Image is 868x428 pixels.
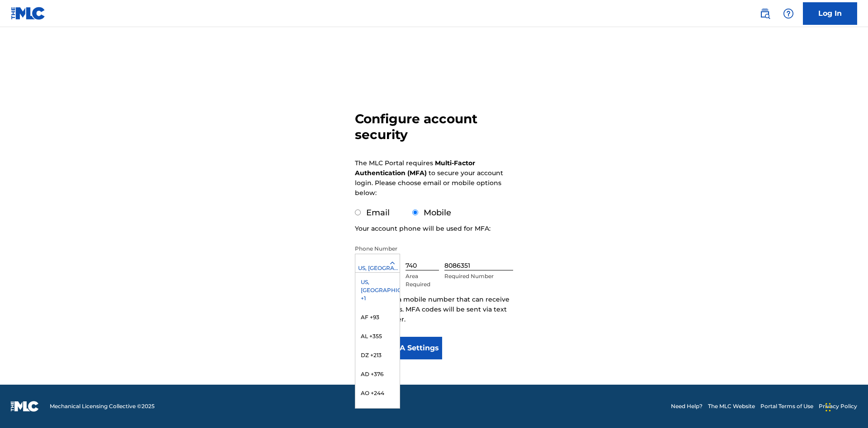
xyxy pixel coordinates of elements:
p: The MLC Portal requires to secure your account login. Please choose email or mobile options below: [355,158,503,198]
div: AI +1264 [355,403,400,422]
div: AF +93 [355,308,400,327]
a: Privacy Policy [819,402,857,410]
div: AD +376 [355,365,400,384]
img: MLC Logo [11,7,46,20]
label: Mobile [424,208,451,218]
label: Email [366,208,390,218]
div: Help [779,5,797,23]
a: Public Search [756,5,774,23]
h3: Configure account security [355,111,513,143]
div: Drag [826,394,831,421]
p: Please enter a mobile number that can receive text messages. MFA codes will be sent via text to t... [355,294,513,324]
div: AO +244 [355,384,400,403]
div: US, [GEOGRAPHIC_DATA] +1 [355,273,400,308]
img: logo [11,401,39,412]
img: help [783,8,794,19]
p: Required Number [444,272,513,280]
span: Mechanical Licensing Collective © 2025 [50,402,155,410]
iframe: Chat Widget [823,385,868,428]
a: Portal Terms of Use [760,402,813,410]
a: Log In [803,2,857,25]
img: search [759,8,770,19]
p: Your account phone will be used for MFA: [355,223,491,233]
a: Need Help? [671,402,703,410]
a: The MLC Website [708,402,755,410]
p: Area Required [406,272,439,288]
div: DZ +213 [355,346,400,365]
div: AL +355 [355,327,400,346]
div: US, [GEOGRAPHIC_DATA] +1 [355,264,400,272]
